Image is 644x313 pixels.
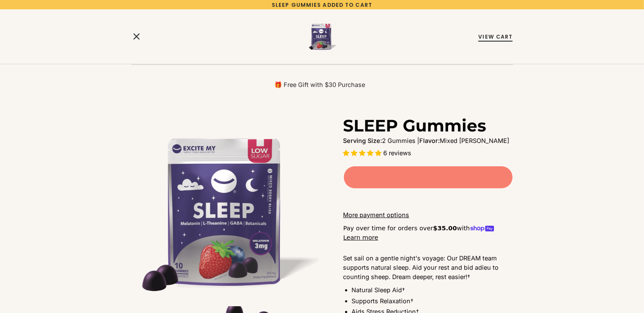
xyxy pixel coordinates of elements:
span: 5.00 stars [343,149,384,156]
button: Add to Cart [343,166,513,189]
span: 6 reviews [384,149,412,156]
li: Natural Sleep Aid† [352,285,513,295]
a: More payment options [343,210,513,220]
span: Set sail on a gentle night's voyage: Our DREAM team supports natural sleep. Aid your rest and bid... [343,254,499,280]
strong: Flavor: [420,137,440,144]
span: SLEEP Gummies [272,1,321,8]
strong: Serving Size: [343,137,382,144]
p: 🎁 Free Gift with $30 Purchase [131,81,509,89]
button: Close [131,23,142,50]
h1: SLEEP Gummies [343,115,487,136]
a: View Cart [478,33,513,40]
p: 2 Gummies | Mixed [PERSON_NAME] [343,136,513,145]
span: Added to cart [323,1,372,8]
img: SLEEP Gummies [131,115,322,306]
img: SLEEP Gummies [305,20,339,53]
li: Supports Relaxation† [352,296,513,306]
